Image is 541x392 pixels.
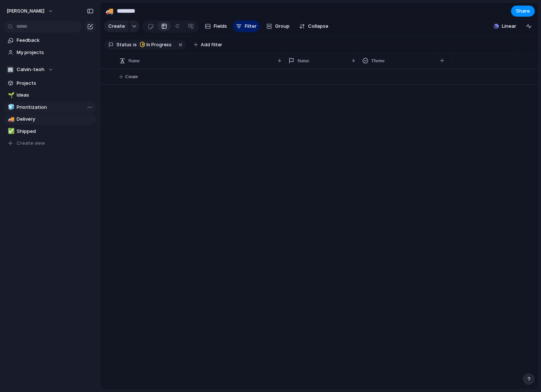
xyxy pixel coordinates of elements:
[4,138,96,149] button: Create view
[4,78,96,89] a: Projects
[105,6,114,16] div: 🚚
[263,20,293,32] button: Group
[371,57,385,64] span: Theme
[132,41,138,49] button: is
[138,41,176,49] button: In Progress
[308,23,328,30] span: Collapse
[17,80,94,87] span: Projects
[4,126,96,137] a: ✅Shipped
[8,103,13,111] div: 🧊
[516,7,530,15] span: Share
[297,57,309,64] span: Status
[8,91,13,100] div: 🌱
[7,104,14,111] button: 🧊
[128,57,140,64] span: Name
[17,115,94,123] span: Delivery
[7,115,14,123] button: 🚚
[4,114,96,125] a: 🚚Delivery
[7,128,14,135] button: ✅
[511,6,535,17] button: Share
[7,7,44,15] span: [PERSON_NAME]
[17,128,94,135] span: Shipped
[4,102,96,113] a: 🧊Prioritization
[146,41,172,48] span: In Progress
[108,23,125,30] span: Create
[104,5,115,17] button: 🚚
[4,47,96,58] a: My projects
[17,66,44,73] span: Calvin-teoh
[4,35,96,46] a: Feedback
[17,37,94,44] span: Feedback
[17,104,94,111] span: Prioritization
[189,40,227,50] button: Add filter
[202,20,230,32] button: Fields
[125,73,138,80] span: Create
[116,41,132,48] span: Status
[133,41,137,48] span: is
[214,23,227,30] span: Fields
[17,140,45,147] span: Create view
[233,20,260,32] button: Filter
[201,41,222,48] span: Add filter
[17,91,94,99] span: Ideas
[275,23,290,30] span: Group
[3,5,57,17] button: [PERSON_NAME]
[4,64,96,75] button: 🏢Calvin-teoh
[8,127,13,135] div: ✅
[4,90,96,101] a: 🌱Ideas
[502,23,516,30] span: Linear
[296,20,331,32] button: Collapse
[104,20,129,32] button: Create
[7,66,14,73] div: 🏢
[245,23,257,30] span: Filter
[7,91,14,99] button: 🌱
[17,49,94,56] span: My projects
[8,115,13,124] div: 🚚
[491,21,519,32] button: Linear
